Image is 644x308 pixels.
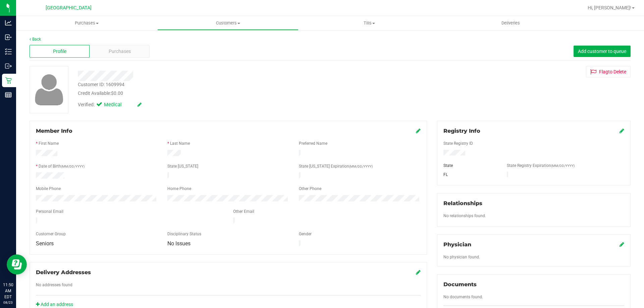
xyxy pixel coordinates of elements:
label: State Registry Expiration [507,163,575,169]
label: Other Email [233,208,254,214]
span: Deliveries [492,20,529,26]
button: Add customer to queue [574,46,631,57]
div: FL [438,172,502,178]
a: Add an address [36,302,73,307]
a: Purchases [16,16,157,30]
span: Documents [443,281,477,288]
label: Gender [299,231,312,237]
span: (MM/DD/YYYY) [349,165,373,168]
inline-svg: Inventory [5,48,12,55]
inline-svg: Retail [5,77,12,84]
div: Customer ID: 1609994 [78,81,124,88]
label: State [US_STATE] Expiration [299,163,373,169]
span: (MM/DD/YYYY) [61,165,85,168]
span: Delivery Addresses [36,269,91,275]
span: (MM/DD/YYYY) [551,164,575,168]
span: Add customer to queue [578,49,626,54]
span: Member Info [36,128,72,134]
span: Purchases [16,20,157,26]
span: Seniors [36,240,54,247]
div: Credit Available: [78,90,373,97]
label: No relationships found. [443,213,486,219]
inline-svg: Analytics [5,19,12,26]
span: No Issues [167,240,191,247]
span: [GEOGRAPHIC_DATA] [46,5,92,11]
span: No physician found. [443,255,480,259]
label: No addresses found [36,282,72,288]
div: State [438,163,502,169]
a: Back [30,37,41,42]
inline-svg: Inbound [5,34,12,41]
a: Customers [157,16,299,30]
label: Disciplinary Status [167,231,201,237]
span: Customers [158,20,298,26]
label: Mobile Phone [36,186,61,192]
span: Profile [53,48,66,55]
inline-svg: Outbound [5,63,12,69]
span: Registry Info [443,128,480,134]
label: Last Name [170,140,190,146]
span: $0.00 [111,90,123,96]
span: Medical [104,101,131,109]
label: State Registry ID [443,140,473,146]
label: Other Phone [299,186,321,192]
label: First Name [39,140,59,146]
span: Hi, [PERSON_NAME]! [588,5,631,10]
span: No documents found. [443,295,483,299]
label: Preferred Name [299,140,327,146]
button: Flagto Delete [586,66,631,77]
span: Purchases [109,48,131,55]
label: State [US_STATE] [167,163,198,169]
inline-svg: Reports [5,91,12,98]
span: Relationships [443,200,482,206]
p: 11:50 AM EDT [3,282,13,300]
img: user-icon.png [32,72,67,107]
label: Customer Group [36,231,66,237]
label: Home Phone [167,186,191,192]
iframe: Resource center [7,254,27,274]
span: Physician [443,241,471,248]
label: Date of Birth [39,163,85,169]
a: Tills [299,16,440,30]
label: Personal Email [36,208,63,214]
p: 08/23 [3,300,13,305]
div: Verified: [78,101,142,109]
a: Deliveries [440,16,581,30]
span: Tills [299,20,439,26]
